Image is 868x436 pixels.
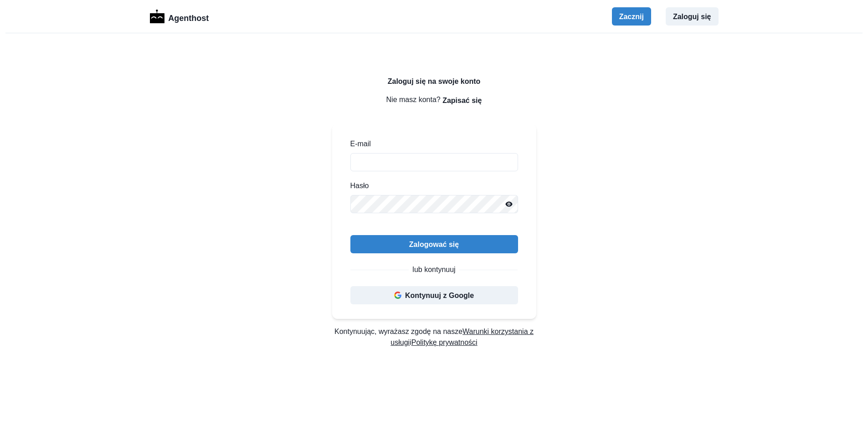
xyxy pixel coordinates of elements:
[150,9,209,25] a: LogoAgenthost
[150,10,165,23] img: Logo
[168,14,209,23] font: Agenthost
[350,182,369,190] font: Hasło
[334,328,462,335] font: Kontynuując, wyrażasz zgodę na nasze
[442,97,482,104] font: Zapisać się
[350,235,518,253] button: Zalogować się
[411,339,478,346] a: Politykę prywatności
[500,195,518,213] button: Ujawnij hasło
[390,328,534,346] a: Warunki korzystania z usługi
[673,13,711,21] font: Zaloguj się
[350,286,518,304] button: Kontynuuj z Google
[442,91,482,109] button: Zapisać się
[388,77,481,85] font: Zaloguj się na swoje konto
[405,292,474,299] font: Kontynuuj z Google
[666,7,719,26] button: Zaloguj się
[412,266,455,273] font: lub kontynuuj
[410,339,411,346] font: i
[350,140,371,148] font: E-mail
[612,7,651,26] button: Zacznij
[409,241,459,248] font: Zalogować się
[386,96,441,103] font: Nie masz konta?
[619,13,644,21] font: Zacznij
